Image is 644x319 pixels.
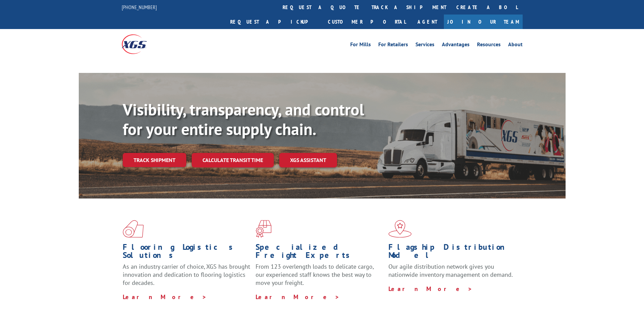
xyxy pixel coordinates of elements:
a: For Retailers [378,42,408,49]
b: Visibility, transparency, and control for your entire supply chain. [123,99,364,139]
a: Join Our Team [444,15,523,29]
a: Learn More > [123,293,207,301]
h1: Flooring Logistics Solutions [123,243,251,263]
p: From 123 overlength loads to delicate cargo, our experienced staff knows the best way to move you... [256,263,383,293]
span: Our agile distribution network gives you nationwide inventory management on demand. [388,263,513,278]
img: xgs-icon-total-supply-chain-intelligence-red [123,220,144,238]
a: Request a pickup [225,15,323,29]
a: Learn More > [388,285,473,293]
a: Customer Portal [323,15,411,29]
a: Calculate transit time [192,153,274,167]
h1: Specialized Freight Experts [256,243,383,263]
img: xgs-icon-focused-on-flooring-red [256,220,271,238]
a: Track shipment [123,153,186,167]
a: Learn More > [256,293,340,301]
a: Advantages [442,42,470,49]
h1: Flagship Distribution Model [388,243,516,263]
img: xgs-icon-flagship-distribution-model-red [388,220,412,238]
a: Resources [477,42,501,49]
a: Agent [411,15,444,29]
a: About [508,42,523,49]
a: For Mills [350,42,371,49]
a: [PHONE_NUMBER] [122,4,157,10]
a: XGS ASSISTANT [279,153,337,167]
a: Services [415,42,434,49]
span: As an industry carrier of choice, XGS has brought innovation and dedication to flooring logistics... [123,263,250,287]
